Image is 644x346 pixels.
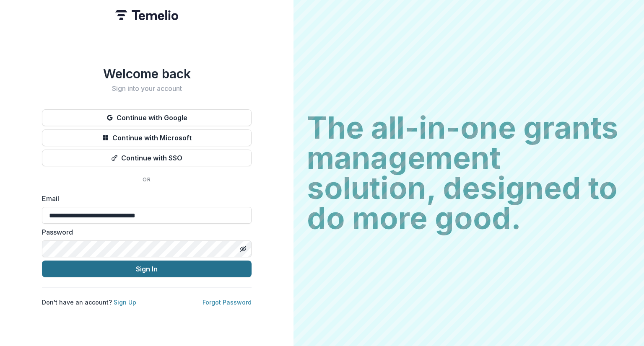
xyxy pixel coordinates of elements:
[114,299,136,306] a: Sign Up
[42,109,252,126] button: Continue with Google
[42,261,252,277] button: Sign In
[203,299,252,306] a: Forgot Password
[42,150,252,166] button: Continue with SSO
[42,194,247,204] label: Email
[42,129,252,146] button: Continue with Microsoft
[42,227,247,237] label: Password
[115,10,178,20] img: Temelio
[42,85,252,93] h2: Sign into your account
[236,242,250,256] button: Toggle password visibility
[42,66,252,81] h1: Welcome back
[42,298,136,307] p: Don't have an account?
